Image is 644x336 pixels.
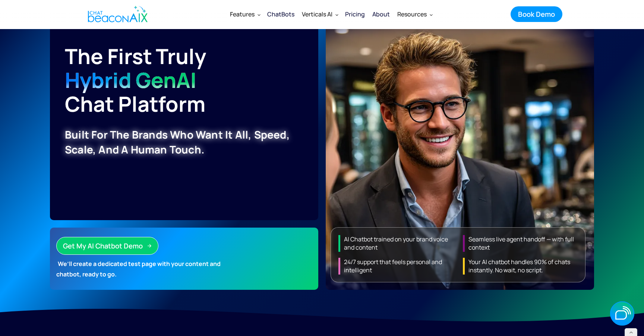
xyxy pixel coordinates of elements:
div: AI Chatbot trained on your brand voice and content [338,235,457,252]
div: Resources [397,9,427,19]
div: Book Demo [518,9,555,19]
div: Seamless live agent handoff — with full context [463,235,581,252]
h1: The First Truly Chat Platform [65,44,313,116]
span: Hybrid GenAI [65,66,196,94]
div: Features [226,5,263,23]
strong: Built for the brands who want it all, speed, scale, and a human touch. [65,127,290,156]
a: Get My AI Chatbot Demo [56,237,158,255]
a: Pricing [341,4,369,24]
div: Your AI chatbot handles 90% of chats instantly. No wait, no script. [463,258,581,275]
div: About [372,9,390,19]
div: ChatBots [267,9,294,19]
div: Pricing [345,9,365,19]
div: Get My AI Chatbot Demo [63,241,143,251]
div: Verticals AI [302,9,332,19]
strong: We’ll create a dedicated test page with your content and chatbot, ready to go. [56,259,221,279]
div: Features [230,9,255,19]
a: home [82,1,152,27]
a: Book Demo [511,6,562,22]
img: Arrow [147,244,152,248]
a: ChatBots [263,4,298,24]
a: About [369,4,394,24]
img: Dropdown [430,13,433,16]
div: Verticals AI [298,5,341,23]
div: 24/7 support that feels personal and intelligent [338,258,457,275]
img: Dropdown [335,13,338,16]
img: Dropdown [258,13,261,16]
div: Resources [394,5,436,23]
